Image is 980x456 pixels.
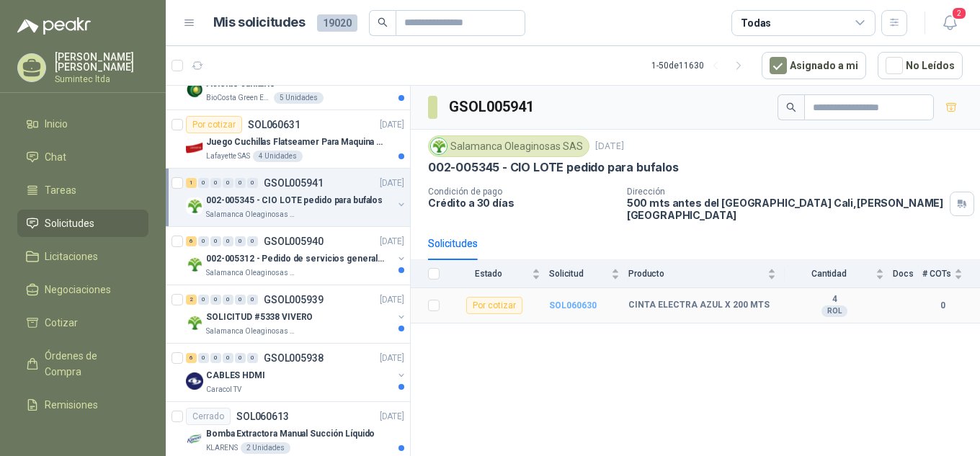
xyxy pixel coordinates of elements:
[223,178,233,188] div: 0
[627,197,944,221] p: 500 mts antes del [GEOGRAPHIC_DATA] Cali , [PERSON_NAME][GEOGRAPHIC_DATA]
[253,151,303,162] div: 4 Unidades
[210,295,221,305] div: 0
[235,236,246,246] div: 0
[45,116,68,132] span: Inicio
[549,260,628,288] th: Solicitud
[186,236,197,246] div: 6
[448,269,529,279] span: Estado
[186,372,203,390] img: Company Logo
[186,197,203,215] img: Company Logo
[45,182,76,198] span: Tareas
[821,305,847,317] div: ROL
[236,411,289,421] p: SOL060613
[893,260,922,288] th: Docs
[380,176,404,190] p: [DATE]
[223,236,233,246] div: 0
[247,353,258,363] div: 0
[235,295,246,305] div: 0
[210,353,221,363] div: 0
[186,139,203,156] img: Company Logo
[628,300,770,311] b: CINTA ELECTRA AZUL X 200 MTS
[380,235,404,249] p: [DATE]
[235,178,246,188] div: 0
[186,291,407,337] a: 2 0 0 0 0 0 GSOL005939[DATE] Company LogoSOLICITUD #5338 VIVEROSalamanca Oleaginosas SAS
[210,178,221,188] div: 0
[428,135,589,157] div: Salamanca Oleaginosas SAS
[198,178,209,188] div: 0
[785,294,884,305] b: 4
[951,6,967,20] span: 2
[380,352,404,365] p: [DATE]
[45,215,94,231] span: Solicitudes
[786,102,796,112] span: search
[274,92,324,104] div: 5 Unidades
[198,295,209,305] div: 0
[428,187,615,197] p: Condición de pago
[247,236,258,246] div: 0
[186,178,197,188] div: 1
[264,236,324,246] p: GSOL005940
[549,269,608,279] span: Solicitud
[45,282,111,298] span: Negociaciones
[206,267,297,279] p: Salamanca Oleaginosas SAS
[247,178,258,188] div: 0
[628,269,765,279] span: Producto
[17,309,148,336] a: Cotizar
[922,269,951,279] span: # COTs
[466,297,522,314] div: Por cotizar
[223,353,233,363] div: 0
[45,315,78,331] span: Cotizar
[186,349,407,395] a: 6 0 0 0 0 0 GSOL005938[DATE] Company LogoCABLES HDMICaracol TV
[206,252,386,266] p: 002-005312 - Pedido de servicios generales CASA RO
[628,260,785,288] th: Producto
[741,15,771,31] div: Todas
[206,151,250,162] p: Lafayette SAS
[45,397,98,413] span: Remisiones
[17,176,148,204] a: Tareas
[213,12,306,33] h1: Mis solicitudes
[878,52,963,79] button: No Leídos
[595,140,624,153] p: [DATE]
[17,342,148,385] a: Órdenes de Compra
[762,52,866,79] button: Asignado a mi
[206,442,238,454] p: KLARENS
[922,260,980,288] th: # COTs
[431,138,447,154] img: Company Logo
[186,314,203,331] img: Company Logo
[378,17,388,27] span: search
[380,410,404,424] p: [DATE]
[17,110,148,138] a: Inicio
[206,92,271,104] p: BioCosta Green Energy S.A.S
[17,17,91,35] img: Logo peakr
[248,120,300,130] p: SOL060631
[264,178,324,188] p: GSOL005941
[45,249,98,264] span: Licitaciones
[549,300,597,310] a: SOL060630
[17,391,148,419] a: Remisiones
[380,293,404,307] p: [DATE]
[206,384,241,395] p: Caracol TV
[186,81,203,98] img: Company Logo
[198,236,209,246] div: 0
[785,260,893,288] th: Cantidad
[17,276,148,303] a: Negociaciones
[186,116,242,133] div: Por cotizar
[166,110,410,169] a: Por cotizarSOL060631[DATE] Company LogoJuego Cuchillas Flatseamer Para Maquina de CoserLafayette ...
[785,269,873,279] span: Cantidad
[264,353,324,363] p: GSOL005938
[317,14,357,32] span: 19020
[651,54,750,77] div: 1 - 50 de 11630
[45,348,135,380] span: Órdenes de Compra
[247,295,258,305] div: 0
[448,260,549,288] th: Estado
[428,160,679,175] p: 002-005345 - CIO LOTE pedido para bufalos
[206,209,297,220] p: Salamanca Oleaginosas SAS
[186,431,203,448] img: Company Logo
[186,353,197,363] div: 6
[206,326,297,337] p: Salamanca Oleaginosas SAS
[449,96,536,118] h3: GSOL005941
[55,52,148,72] p: [PERSON_NAME] [PERSON_NAME]
[17,210,148,237] a: Solicitudes
[241,442,290,454] div: 2 Unidades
